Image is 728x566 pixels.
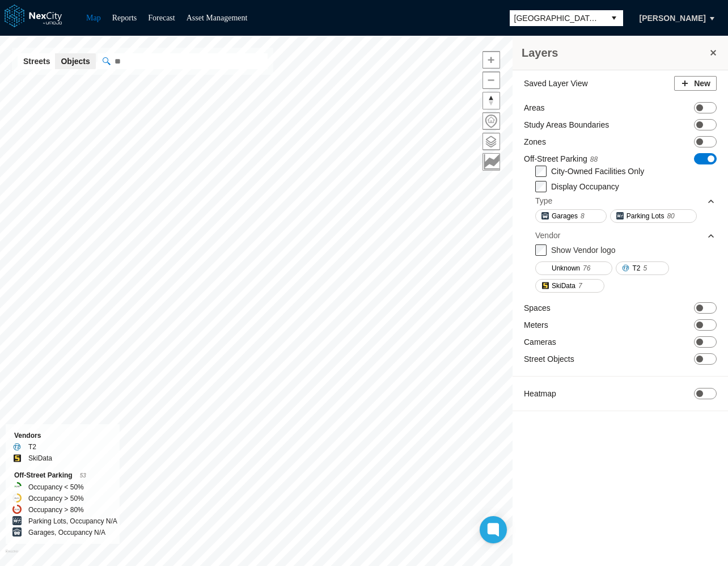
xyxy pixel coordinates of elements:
[482,153,500,171] button: Key metrics
[643,263,647,274] span: 5
[535,195,552,206] div: Type
[514,12,600,24] span: [GEOGRAPHIC_DATA][PERSON_NAME]
[61,56,90,67] span: Objects
[86,14,101,22] a: Map
[28,504,84,516] label: Occupancy > 80%
[28,481,84,493] label: Occupancy < 50%
[583,263,590,274] span: 76
[148,14,175,22] a: Forecast
[667,210,674,222] span: 80
[187,14,248,22] a: Asset Management
[18,53,56,69] button: Streets
[632,263,640,274] span: T2
[551,182,619,191] label: Display Occupancy
[605,10,623,26] button: select
[627,210,664,222] span: Parking Lots
[535,227,716,244] div: Vendor
[23,56,50,67] span: Streets
[80,472,86,479] span: 53
[482,51,500,69] button: Zoom in
[28,441,36,453] label: T2
[524,388,556,399] label: Heatmap
[535,192,716,209] div: Type
[590,155,598,163] span: 88
[628,9,718,28] button: [PERSON_NAME]
[482,92,500,109] button: Reset bearing to north
[483,92,500,109] span: Reset bearing to north
[482,133,500,150] button: Layers management
[552,280,575,292] span: SkiData
[14,470,111,481] div: Off-Street Parking
[524,119,609,130] label: Study Areas Boundaries
[610,209,697,223] button: Parking Lots80
[522,45,708,61] h3: Layers
[551,246,616,255] label: Show Vendor logo
[524,336,556,348] label: Cameras
[535,209,607,223] button: Garages8
[524,102,545,113] label: Areas
[28,516,117,527] label: Parking Lots, Occupancy N/A
[482,112,500,130] button: Home
[524,136,546,147] label: Zones
[112,14,137,22] a: Reports
[535,261,612,275] button: Unknown76
[674,76,717,91] button: New
[55,53,95,69] button: Objects
[551,167,644,176] label: City-Owned Facilities Only
[552,210,578,222] span: Garages
[578,280,582,292] span: 7
[28,493,84,504] label: Occupancy > 50%
[524,153,598,165] label: Off-Street Parking
[581,210,585,222] span: 8
[524,353,574,365] label: Street Objects
[535,279,604,293] button: SkiData7
[482,71,500,89] button: Zoom out
[28,453,52,464] label: SkiData
[483,52,500,68] span: Zoom in
[640,12,706,24] span: [PERSON_NAME]
[524,302,551,314] label: Spaces
[694,78,710,89] span: New
[524,319,548,331] label: Meters
[524,78,588,89] label: Saved Layer View
[28,527,105,538] label: Garages, Occupancy N/A
[483,72,500,88] span: Zoom out
[552,263,580,274] span: Unknown
[14,430,111,441] div: Vendors
[535,230,560,241] div: Vendor
[5,550,18,563] a: Mapbox homepage
[616,261,669,275] button: T25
